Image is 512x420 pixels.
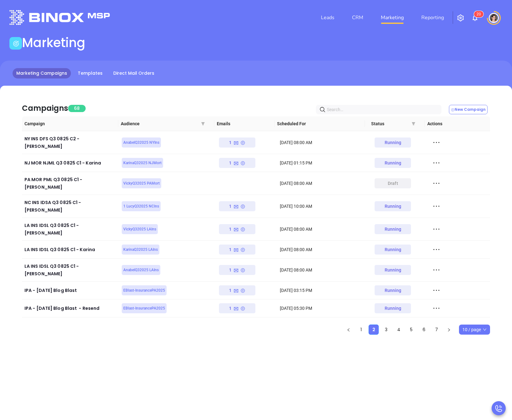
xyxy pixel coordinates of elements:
[371,120,423,127] span: Status
[378,11,406,24] a: Marketing
[121,120,212,127] span: Audience
[318,11,337,24] a: Leads
[229,285,245,295] div: 1
[369,325,378,334] a: 2
[385,201,402,211] div: Running
[410,116,417,131] span: filter
[123,226,156,233] span: VickyQ32025 LAIns
[280,246,366,253] div: [DATE] 08:00 AM
[344,325,354,335] button: left
[280,305,366,312] div: [DATE] 05:30 PM
[280,159,366,166] div: [DATE] 01:15 PM
[385,158,402,168] div: Running
[419,11,446,24] a: Reporting
[22,35,85,50] h1: Marketing
[489,13,499,23] img: user
[24,222,117,237] div: LA INS IDSL Q3 0825 C1 - [PERSON_NAME]
[229,303,245,313] div: 1
[123,139,159,146] span: AnabelQ32025 NYIns
[347,328,350,332] span: left
[444,325,454,335] button: right
[394,325,404,335] li: 4
[369,325,379,335] li: 2
[385,245,402,255] div: Running
[462,325,487,334] span: 10 / page
[449,105,488,114] button: New Campaign
[356,325,366,335] li: 1
[356,325,366,334] a: 1
[479,12,481,16] span: 0
[385,285,402,295] div: Running
[280,267,366,273] div: [DATE] 08:00 AM
[431,325,441,335] li: 7
[229,265,245,275] div: 1
[123,267,159,273] span: AnabelQ32025 LAIns
[24,159,117,167] div: NJ MOR NJML Q3 0825 C1 - Karina
[123,246,158,253] span: KarinaQ32025 LAIns
[385,303,402,313] div: Running
[229,137,245,148] div: 1
[444,325,454,335] li: Next Page
[432,325,441,334] a: 7
[123,159,162,166] span: KarinaQ32025 NJMort
[9,10,110,25] img: logo
[22,103,68,114] div: Campaigns
[385,137,402,148] div: Running
[327,106,433,113] input: Search…
[447,328,451,332] span: right
[123,180,160,187] span: VickyQ32025 PAMort
[22,116,118,131] th: Campaign
[24,287,117,294] div: IPA - [DATE] Blog Blast
[407,325,416,334] a: 5
[74,68,106,78] a: Templates
[280,139,366,146] div: [DATE] 08:00 AM
[280,226,366,233] div: [DATE] 08:00 AM
[280,180,366,187] div: [DATE] 08:00 AM
[474,11,483,17] sup: 20
[385,265,402,275] div: Running
[419,325,429,335] li: 6
[229,201,245,211] div: 1
[459,325,490,335] div: Page Size
[425,116,485,131] th: Actions
[109,68,158,78] a: Direct Mail Orders
[24,304,117,312] div: IPA - [DATE] Blog Blast - Resend
[24,176,117,191] div: PA MOR PML Q3 0825 C1 - [PERSON_NAME]
[471,14,479,22] img: iconNotification
[344,325,354,335] li: Previous Page
[280,287,366,294] div: [DATE] 03:15 PM
[381,325,391,335] li: 3
[388,178,398,188] div: draft
[412,122,415,126] span: filter
[13,68,71,78] a: Marketing Campaigns
[349,11,366,24] a: CRM
[24,246,117,253] div: LA INS IDSL Q3 0825 C1 - Karina
[477,12,479,16] span: 2
[275,116,365,131] th: Scheduled For
[381,325,391,334] a: 3
[123,203,159,210] span: 1 LucyQ32025 NCIns
[214,116,275,131] th: Emails
[229,224,245,234] div: 1
[394,325,403,334] a: 4
[201,122,205,126] span: filter
[200,116,206,131] span: filter
[406,325,416,335] li: 5
[24,262,117,277] div: LA INS IDSL Q3 0825 C1 - [PERSON_NAME]
[68,105,86,112] span: 68
[229,245,245,255] div: 1
[123,287,165,294] span: EBlast-InsurancePA2025
[457,14,464,22] img: iconSetting
[123,305,165,312] span: EBlast-InsurancePA2025
[24,199,117,214] div: NC INS IDSA Q3 0825 C1 - [PERSON_NAME]
[385,224,402,234] div: Running
[24,135,117,150] div: NY INS DFS Q3 0825 C2 - [PERSON_NAME]
[229,158,245,168] div: 1
[280,203,366,210] div: [DATE] 10:00 AM
[419,325,429,334] a: 6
